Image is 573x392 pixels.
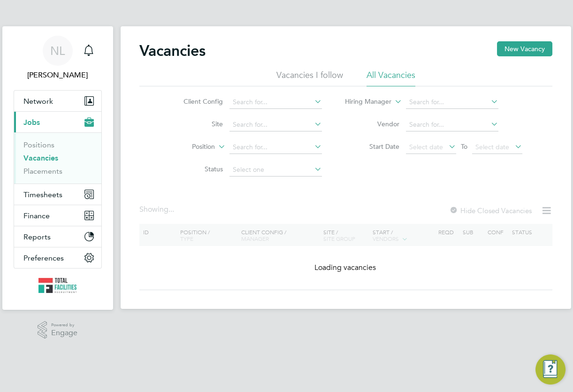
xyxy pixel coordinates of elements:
[23,254,64,262] span: Preferences
[38,321,77,339] a: Powered byEngage
[38,278,77,293] img: tfrecruitment-logo-retina.png
[229,118,322,131] input: Search for...
[14,205,101,226] button: Finance
[23,154,58,162] a: Vacancies
[23,190,62,199] span: Timesheets
[168,205,174,214] span: ...
[169,120,223,128] label: Site
[14,278,102,293] a: Go to home page
[14,91,101,111] button: Network
[23,118,40,127] span: Jobs
[497,41,552,56] button: New Vacancy
[535,354,565,384] button: Engage Resource Center
[406,118,498,131] input: Search for...
[475,143,509,151] span: Select date
[14,184,101,205] button: Timesheets
[51,329,77,337] span: Engage
[337,97,391,107] label: Hiring Manager
[449,206,532,215] label: Hide Closed Vacancies
[23,232,51,241] span: Reports
[367,69,415,86] li: All Vacancies
[229,96,322,109] input: Search for...
[276,69,343,86] li: Vacancies I follow
[345,120,399,128] label: Vendor
[14,69,102,81] span: Nicola Lawrence
[169,97,223,106] label: Client Config
[23,140,54,149] a: Positions
[458,140,470,153] span: To
[14,36,102,81] a: NL[PERSON_NAME]
[345,142,399,151] label: Start Date
[23,211,50,220] span: Finance
[50,45,65,57] span: NL
[229,141,322,154] input: Search for...
[161,142,215,152] label: Position
[14,112,101,132] button: Jobs
[2,26,113,310] nav: Main navigation
[23,97,53,106] span: Network
[139,205,176,215] div: Showing
[139,41,206,60] h2: Vacancies
[14,132,101,184] div: Jobs
[409,143,443,151] span: Select date
[169,165,223,173] label: Status
[51,321,77,329] span: Powered by
[14,226,101,247] button: Reports
[23,167,62,176] a: Placements
[14,247,101,268] button: Preferences
[229,163,322,177] input: Select one
[406,96,498,109] input: Search for...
